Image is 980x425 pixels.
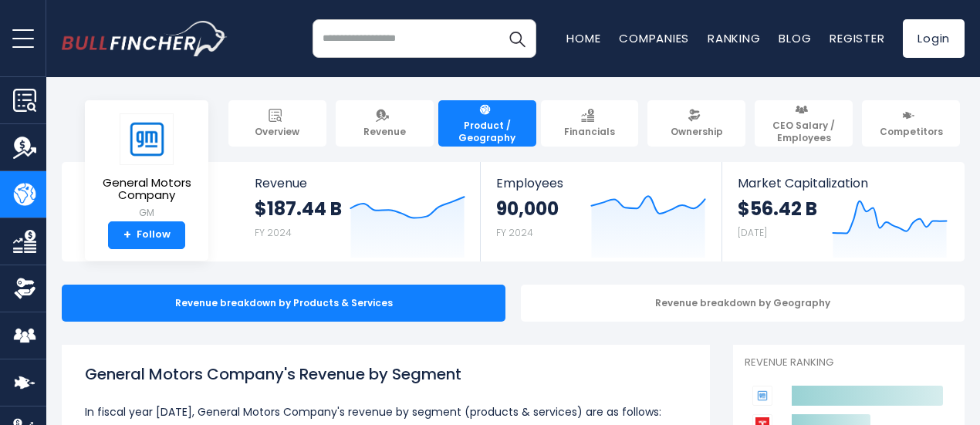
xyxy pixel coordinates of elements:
[880,126,943,138] span: Competitors
[85,403,687,421] p: In fiscal year [DATE], General Motors Company's revenue by segment (products & services) are as f...
[755,100,853,147] a: CEO Salary / Employees
[96,113,197,221] a: General Motors Company GM
[496,197,559,221] strong: 90,000
[445,120,529,143] span: Product / Geography
[541,100,639,147] a: Financials
[228,100,326,147] a: Overview
[13,277,36,300] img: Ownership
[762,120,846,143] span: CEO Salary / Employees
[738,197,817,221] strong: $56.42 B
[566,30,600,46] a: Home
[62,21,228,56] img: bullfincher logo
[708,30,760,46] a: Ranking
[438,100,536,147] a: Product / Geography
[745,356,953,369] p: Revenue Ranking
[255,197,342,221] strong: $187.44 B
[255,126,299,138] span: Overview
[722,162,963,261] a: Market Capitalization $56.42 B [DATE]
[85,363,687,386] h1: General Motors Company's Revenue by Segment
[738,226,767,239] small: [DATE]
[123,228,131,242] strong: +
[671,126,723,138] span: Ownership
[619,30,689,46] a: Companies
[903,19,965,58] a: Login
[62,285,505,322] div: Revenue breakdown by Products & Services
[62,21,228,56] a: Go to homepage
[496,176,705,191] span: Employees
[752,386,772,406] img: General Motors Company competitors logo
[481,162,721,261] a: Employees 90,000 FY 2024
[521,285,965,322] div: Revenue breakdown by Geography
[108,221,185,249] a: +Follow
[564,126,615,138] span: Financials
[496,226,533,239] small: FY 2024
[255,226,292,239] small: FY 2024
[255,176,465,191] span: Revenue
[97,206,196,220] small: GM
[336,100,434,147] a: Revenue
[647,100,745,147] a: Ownership
[498,19,536,58] button: Search
[830,30,884,46] a: Register
[363,126,406,138] span: Revenue
[779,30,811,46] a: Blog
[239,162,481,261] a: Revenue $187.44 B FY 2024
[738,176,948,191] span: Market Capitalization
[97,177,196,202] span: General Motors Company
[862,100,960,147] a: Competitors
